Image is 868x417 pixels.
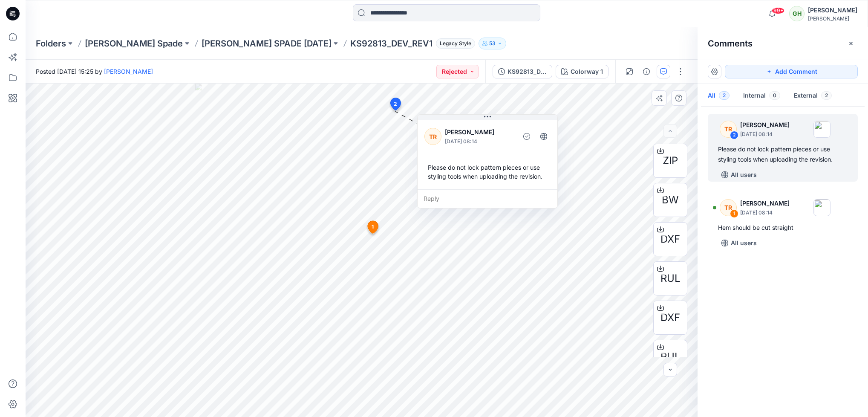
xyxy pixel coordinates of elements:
button: KS92813_DEV_REV1 [493,65,552,78]
div: TR [720,199,737,216]
p: [DATE] 08:14 [740,208,790,217]
span: 2 [821,91,832,100]
p: [PERSON_NAME] [740,198,790,208]
button: All [701,85,736,107]
div: Please do not lock pattern pieces or use styling tools when uploading the revision. [718,144,848,165]
span: 0 [769,91,780,100]
div: Please do not lock pattern pieces or use styling tools when uploading the revision. [424,159,551,184]
div: TR [424,128,441,145]
span: Posted [DATE] 15:25 by [36,67,153,76]
button: External [787,85,839,107]
span: Legacy Style [436,38,475,49]
div: KS92813_DEV_REV1 [508,67,547,76]
button: Add Comment [725,65,858,78]
span: ZIP [663,153,678,168]
div: [PERSON_NAME] [808,5,857,15]
a: [PERSON_NAME] Spade [85,38,183,49]
div: Colorway 1 [571,67,603,76]
p: All users [731,170,757,180]
a: [PERSON_NAME] [104,68,153,75]
span: 99+ [772,7,784,14]
h2: Comments [708,38,753,49]
span: RUL [660,349,681,365]
p: [DATE] 08:14 [740,130,790,139]
span: 2 [719,91,730,100]
span: 1 [372,223,374,231]
button: 53 [479,38,506,49]
p: All users [731,238,757,248]
span: DXF [660,232,680,247]
button: All users [718,236,760,250]
p: [DATE] 08:14 [445,137,514,146]
p: [PERSON_NAME] [740,120,790,130]
div: GH [789,6,805,21]
div: TR [720,121,737,138]
a: Folders [36,38,66,49]
a: [PERSON_NAME] SPADE [DATE] [202,38,332,49]
p: 53 [489,39,496,48]
span: DXF [660,310,680,325]
span: RUL [660,271,681,286]
div: 2 [730,131,738,139]
div: 1 [730,209,738,218]
div: Hem should be cut straight [718,223,848,233]
div: Reply [418,189,557,208]
button: Details [640,65,653,78]
button: All users [718,168,760,182]
p: KS92813_DEV_REV1 [350,38,433,49]
span: 2 [394,100,397,108]
p: [PERSON_NAME] [445,127,514,137]
button: Legacy Style [433,38,475,49]
button: Internal [736,85,787,107]
div: [PERSON_NAME] [808,15,857,22]
button: Colorway 1 [556,65,608,78]
span: BW [662,192,679,208]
